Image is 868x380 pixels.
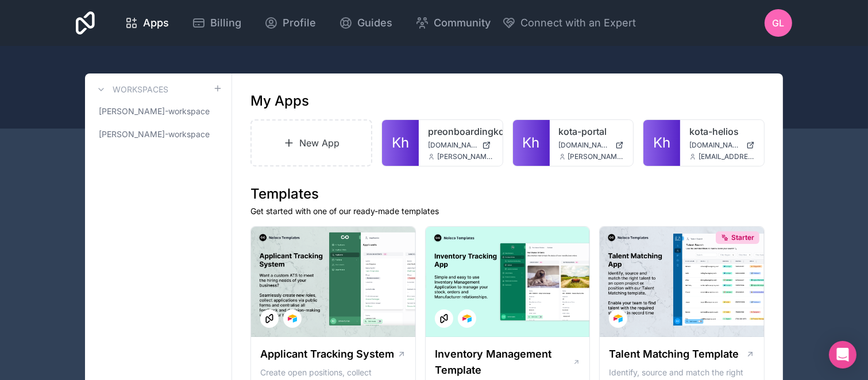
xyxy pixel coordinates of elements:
[502,15,636,31] button: Connect with an Expert
[260,346,394,362] h1: Applicant Tracking System
[428,141,493,150] a: [DOMAIN_NAME]
[829,341,857,369] div: Open Intercom Messenger
[428,141,477,150] span: [DOMAIN_NAME]
[183,10,250,36] a: Billing
[406,10,500,36] a: Community
[462,314,472,323] img: Airtable Logo
[250,119,372,166] a: New App
[113,84,168,95] h3: Workspaces
[255,10,325,36] a: Profile
[428,125,493,138] a: preonboardingkotahub
[614,314,623,323] img: Airtable Logo
[689,125,755,138] a: kota-helios
[94,101,222,122] a: [PERSON_NAME]-workspace
[250,92,309,110] h1: My Apps
[653,134,670,152] span: Kh
[434,15,491,31] span: Community
[523,134,540,152] span: Kh
[115,10,178,36] a: Apps
[250,205,765,217] p: Get started with one of our ready-made templates
[559,141,611,150] span: [DOMAIN_NAME]
[283,15,316,31] span: Profile
[513,120,550,166] a: Kh
[288,314,297,323] img: Airtable Logo
[689,141,755,150] a: [DOMAIN_NAME]
[99,106,210,117] span: [PERSON_NAME]-workspace
[382,120,419,166] a: Kh
[99,129,210,140] span: [PERSON_NAME]-workspace
[643,120,680,166] a: Kh
[210,15,241,31] span: Billing
[568,152,624,161] span: [PERSON_NAME][EMAIL_ADDRESS][DOMAIN_NAME]
[689,141,742,150] span: [DOMAIN_NAME]
[435,346,573,378] h1: Inventory Management Template
[437,152,493,161] span: [PERSON_NAME][EMAIL_ADDRESS][DOMAIN_NAME]
[559,125,624,138] a: kota-portal
[94,83,168,96] a: Workspaces
[699,152,755,161] span: [EMAIL_ADDRESS][DOMAIN_NAME]
[731,233,754,242] span: Starter
[559,141,624,150] a: [DOMAIN_NAME]
[773,16,785,30] span: GL
[143,15,169,31] span: Apps
[609,346,739,362] h1: Talent Matching Template
[392,134,409,152] span: Kh
[520,15,636,31] span: Connect with an Expert
[330,10,402,36] a: Guides
[94,124,222,145] a: [PERSON_NAME]-workspace
[357,15,392,31] span: Guides
[250,185,765,203] h1: Templates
